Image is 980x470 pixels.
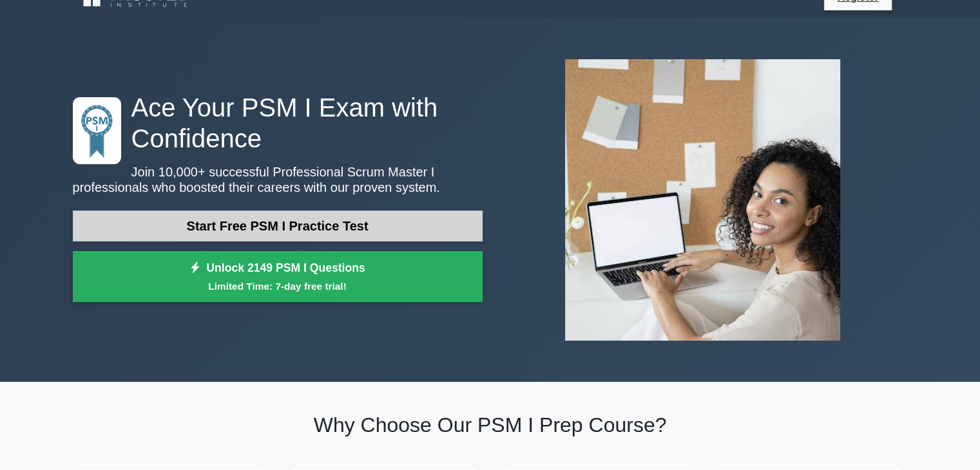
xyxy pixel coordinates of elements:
[73,92,483,154] h1: Ace Your PSM I Exam with Confidence
[89,279,466,294] small: Limited Time: 7-day free trial!
[73,413,908,437] h2: Why Choose Our PSM I Prep Course?
[73,211,483,241] a: Start Free PSM I Practice Test
[73,251,483,303] a: Unlock 2149 PSM I QuestionsLimited Time: 7-day free trial!
[73,164,483,195] p: Join 10,000+ successful Professional Scrum Master I professionals who boosted their careers with ...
